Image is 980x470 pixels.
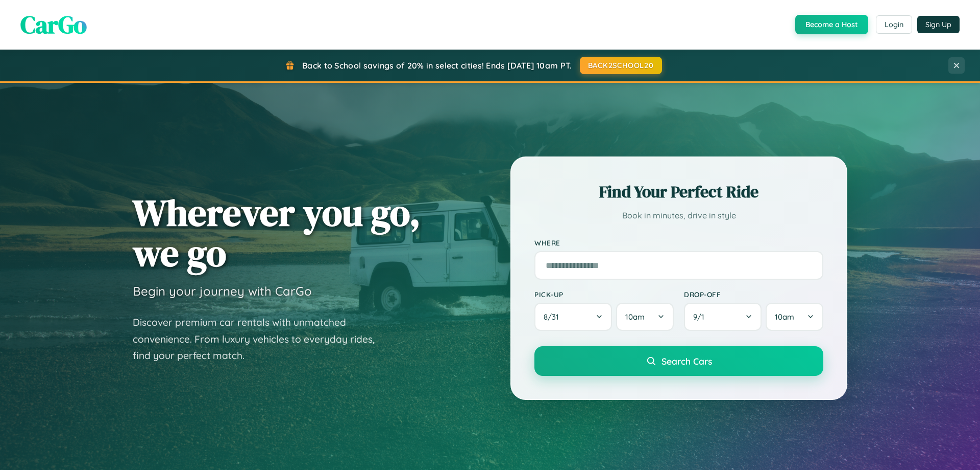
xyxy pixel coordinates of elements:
label: Drop-off [684,290,823,299]
label: Where [534,238,823,247]
button: 10am [616,303,674,331]
h3: Begin your journey with CarGo [133,283,312,299]
span: CarGo [20,8,87,41]
button: Login [876,15,912,34]
p: Discover premium car rentals with unmatched convenience. From luxury vehicles to everyday rides, ... [133,314,388,364]
span: 9 / 1 [693,312,709,322]
button: 9/1 [684,303,762,331]
button: Become a Host [795,15,868,34]
span: 10am [775,312,794,322]
label: Pick-up [534,290,674,299]
p: Book in minutes, drive in style [534,208,823,223]
span: 10am [625,312,645,322]
button: 10am [766,303,823,331]
span: 8 / 31 [544,312,564,322]
h1: Wherever you go, we go [133,192,421,273]
span: Search Cars [661,355,712,367]
button: Sign Up [917,16,960,33]
h2: Find Your Perfect Ride [534,181,823,203]
button: 8/31 [534,303,612,331]
button: Search Cars [534,346,823,376]
button: BACK2SCHOOL20 [580,57,662,74]
span: Back to School savings of 20% in select cities! Ends [DATE] 10am PT. [302,60,572,71]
